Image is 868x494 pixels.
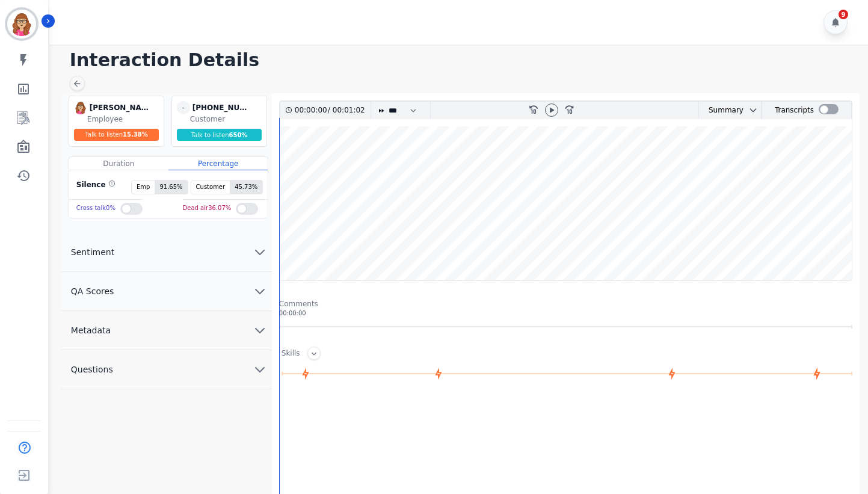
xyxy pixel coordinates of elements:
button: Metadata chevron down [61,311,272,350]
div: Transcripts [775,102,814,119]
div: Summary [699,102,743,119]
span: QA Scores [61,285,124,297]
div: Talk to listen [74,129,159,141]
span: Metadata [61,324,120,336]
svg: chevron down [748,105,758,115]
div: Cross talk 0 % [76,200,115,217]
span: 45.73 % [230,181,262,194]
span: 650 % [229,132,247,138]
div: Customer [190,114,264,124]
button: chevron down [743,105,758,115]
div: Dead air 36.07 % [183,200,232,217]
button: Questions chevron down [61,350,272,389]
div: Silence [74,180,115,194]
span: 15.38 % [123,131,148,138]
div: Skills [282,348,300,360]
span: Emp [132,181,155,194]
span: 91.65 % [155,181,187,194]
div: [PERSON_NAME] [90,101,150,114]
svg: chevron down [253,245,267,259]
button: QA Scores chevron down [61,272,272,311]
div: / [295,102,368,119]
div: Comments [279,299,852,309]
svg: chevron down [253,362,267,377]
span: - [177,101,190,114]
h1: Interaction Details [70,49,856,71]
img: Bordered avatar [7,10,36,39]
span: Sentiment [61,246,124,258]
div: 00:01:02 [330,102,363,119]
div: 00:00:00 [295,102,328,119]
div: Percentage [168,157,268,170]
div: Employee [87,114,161,124]
div: 9 [839,10,848,19]
div: [PHONE_NUMBER] [192,101,253,114]
div: Duration [69,157,168,170]
div: Talk to listen [177,129,262,141]
span: Questions [61,363,123,375]
span: Customer [191,181,230,194]
svg: chevron down [253,323,267,338]
button: Sentiment chevron down [61,233,272,272]
div: 00:00:00 [279,309,852,318]
svg: chevron down [253,284,267,298]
